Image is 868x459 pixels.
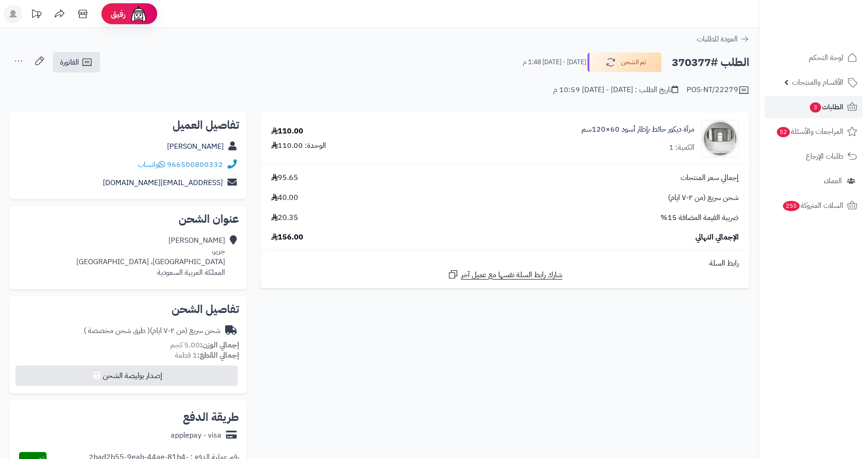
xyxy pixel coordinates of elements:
a: تحديثات المنصة [25,5,48,26]
a: واتساب [138,159,165,170]
div: الوحدة: 110.00 [271,140,326,151]
a: المراجعات والأسئلة52 [765,120,862,143]
span: 255 [783,201,800,211]
div: شحن سريع (من ٢-٧ ايام) [84,326,220,336]
img: ai-face.png [129,5,148,23]
button: تم الشحن [588,53,662,72]
button: إصدار بوليصة الشحن [15,366,238,386]
span: لوحة التحكم [809,51,843,64]
a: طلبات الإرجاع [765,145,862,167]
a: 966500800332 [167,159,223,170]
div: applepay - visa [171,430,221,441]
span: 20.35 [271,213,298,223]
span: الأقسام والمنتجات [792,76,843,89]
span: رفيق [111,8,126,20]
span: ضريبة القيمة المضافة 15% [661,213,739,223]
span: الفاتورة [60,57,79,68]
h2: طريقة الدفع [183,412,239,423]
small: [DATE] - [DATE] 1:48 م [523,58,586,67]
span: العملاء [824,174,842,187]
a: [EMAIL_ADDRESS][DOMAIN_NAME] [103,177,223,188]
a: [PERSON_NAME] [167,141,224,152]
strong: إجمالي القطع: [197,350,239,361]
div: [PERSON_NAME] ‏جرير، [GEOGRAPHIC_DATA]، [GEOGRAPHIC_DATA] المملكة العربية السعودية [76,235,225,278]
span: السلات المتروكة [782,199,843,212]
a: مرآة ديكور حائط بإطار أسود 60×120سم [581,124,694,135]
div: رابط السلة [264,258,746,269]
span: الإجمالي النهائي [695,232,739,243]
h2: تفاصيل الشحن [17,304,239,315]
div: تاريخ الطلب : [DATE] - [DATE] 10:59 م [553,85,678,95]
span: 95.65 [271,173,298,183]
a: العملاء [765,170,862,192]
div: 110.00 [271,126,303,137]
img: 1753183340-1-90x90.jpg [702,120,738,157]
small: 5.00 كجم [170,339,239,351]
a: شارك رابط السلة نفسها مع عميل آخر [447,269,562,280]
span: 3 [810,102,821,113]
a: العودة للطلبات [697,33,749,45]
a: السلات المتروكة255 [765,194,862,217]
span: طلبات الإرجاع [806,150,843,163]
div: POS-NT/22279 [687,85,749,96]
span: الطلبات [809,100,843,113]
span: المراجعات والأسئلة [776,125,843,138]
span: 156.00 [271,232,303,243]
small: 1 قطعة [175,350,239,361]
a: لوحة التحكم [765,47,862,69]
span: العودة للطلبات [697,33,738,45]
h2: تفاصيل العميل [17,120,239,131]
span: إجمالي سعر المنتجات [681,173,739,183]
a: الطلبات3 [765,96,862,118]
a: الفاتورة [53,52,100,73]
span: شحن سريع (من ٢-٧ ايام) [668,193,739,203]
div: الكمية: 1 [669,142,694,153]
span: 40.00 [271,193,298,203]
span: ( طرق شحن مخصصة ) [84,325,150,336]
strong: إجمالي الوزن: [200,339,239,351]
h2: عنوان الشحن [17,213,239,225]
span: 52 [777,127,790,137]
span: شارك رابط السلة نفسها مع عميل آخر [461,270,562,280]
h2: الطلب #370377 [672,53,749,72]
